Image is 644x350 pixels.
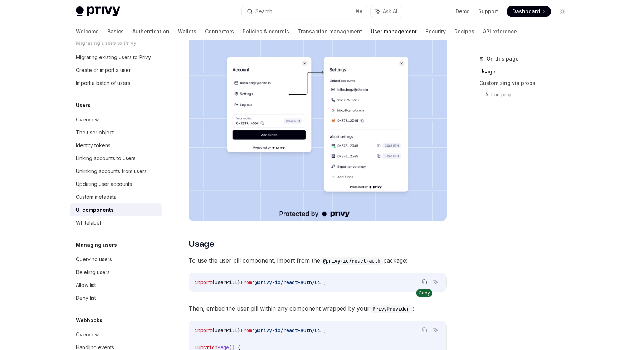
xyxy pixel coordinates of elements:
[70,126,162,139] a: The user object
[323,279,326,286] span: ;
[76,53,151,62] div: Migrating existing users to Privy
[76,241,117,249] h5: Managing users
[240,279,252,286] span: from
[76,316,102,325] h5: Webhooks
[243,23,289,40] a: Policies & controls
[76,101,91,110] h5: Users
[483,23,517,40] a: API reference
[178,23,196,40] a: Wallets
[70,328,162,341] a: Overview
[252,327,323,334] span: '@privy-io/react-auth/ui'
[416,289,432,297] div: Copy
[76,66,131,75] div: Create or import a user
[320,257,383,265] code: @privy-io/react-auth
[189,255,447,265] span: To use the user pill component, import from the package:
[371,23,417,40] a: User management
[507,6,551,17] a: Dashboard
[189,238,214,250] span: Usage
[431,277,440,287] button: Ask AI
[238,279,240,286] span: }
[383,8,397,15] span: Ask AI
[76,141,111,150] div: Identity tokens
[205,23,234,40] a: Connectors
[455,8,470,15] a: Demo
[76,115,99,124] div: Overview
[212,279,215,286] span: {
[195,327,212,334] span: import
[425,23,446,40] a: Security
[557,6,568,17] button: Toggle dark mode
[76,255,112,264] div: Querying users
[255,7,275,16] div: Search...
[512,8,540,15] span: Dashboard
[70,113,162,126] a: Overview
[70,178,162,191] a: Updating user accounts
[420,325,429,335] button: Copy the contents from the code block
[70,51,162,64] a: Migrating existing users to Privy
[215,327,238,334] span: UserPill
[70,253,162,266] a: Querying users
[431,325,440,335] button: Ask AI
[70,191,162,203] a: Custom metadata
[479,77,574,89] a: Customizing via props
[420,277,429,287] button: Copy the contents from the code block
[70,203,162,216] a: UI components
[70,139,162,152] a: Identity tokens
[371,5,402,18] button: Ask AI
[76,180,132,188] div: Updating user accounts
[76,154,136,163] div: Linking accounts to users
[70,165,162,178] a: Unlinking accounts from users
[76,268,110,277] div: Deleting users
[212,327,215,334] span: {
[189,303,447,313] span: Then, embed the user pill within any component wrapped by your :
[107,23,124,40] a: Basics
[323,327,326,334] span: ;
[76,294,96,302] div: Deny list
[76,79,130,87] div: Import a batch of users
[215,279,238,286] span: UserPill
[238,327,240,334] span: }
[76,330,99,339] div: Overview
[76,23,99,40] a: Welcome
[479,66,574,77] a: Usage
[195,279,212,286] span: import
[240,327,252,334] span: from
[132,23,169,40] a: Authentication
[70,292,162,305] a: Deny list
[242,5,367,18] button: Search...⌘K
[298,23,362,40] a: Transaction management
[76,206,114,214] div: UI components
[76,193,117,201] div: Custom metadata
[70,152,162,165] a: Linking accounts to users
[70,216,162,229] a: Whitelabel
[70,77,162,90] a: Import a batch of users
[478,8,498,15] a: Support
[70,279,162,292] a: Allow list
[76,167,147,176] div: Unlinking accounts from users
[355,9,363,14] span: ⌘ K
[76,219,101,227] div: Whitelabel
[70,266,162,279] a: Deleting users
[70,64,162,77] a: Create or import a user
[485,89,574,100] a: Action prop
[76,281,96,289] div: Allow list
[76,6,120,16] img: light logo
[252,279,323,286] span: '@privy-io/react-auth/ui'
[370,305,413,313] code: PrivyProvider
[76,128,114,137] div: The user object
[189,37,447,221] img: images/Userpill2.png
[487,54,519,63] span: On this page
[454,23,474,40] a: Recipes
